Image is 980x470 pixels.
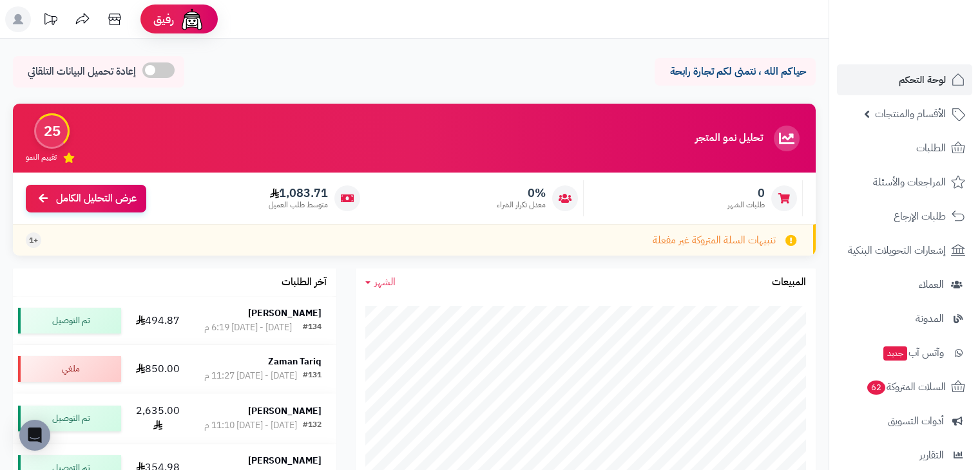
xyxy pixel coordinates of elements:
a: عرض التحليل الكامل [26,185,146,212]
span: 0 [727,186,765,200]
span: وآتس آب [882,344,944,362]
span: 0% [497,186,546,200]
span: الأقسام والمنتجات [875,105,946,123]
strong: [PERSON_NAME] [248,404,322,418]
h3: آخر الطلبات [282,277,327,288]
span: السلات المتروكة [866,378,946,396]
span: متوسط طلب العميل [269,200,328,211]
div: [DATE] - [DATE] 11:10 م [204,419,297,432]
div: #131 [303,370,322,382]
strong: Zaman Tariq [268,355,322,368]
div: Open Intercom Messenger [19,420,50,451]
span: تقييم النمو [26,152,57,163]
span: معدل تكرار الشراء [497,200,546,211]
a: المراجعات والأسئلة [837,167,972,198]
a: إشعارات التحويلات البنكية [837,235,972,266]
div: تم التوصيل [18,406,121,431]
td: 2,635.00 [126,393,189,444]
span: لوحة التحكم [899,71,946,89]
a: السلات المتروكة62 [837,371,972,402]
span: 1,083.71 [269,186,328,200]
div: #132 [303,419,322,432]
span: رفيق [153,12,174,27]
span: +1 [29,235,38,246]
a: وآتس آبجديد [837,337,972,368]
div: ملغي [18,356,121,382]
a: الطلبات [837,133,972,164]
span: 62 [867,381,886,395]
a: أدوات التسويق [837,406,972,437]
a: العملاء [837,269,972,300]
span: أدوات التسويق [888,412,944,430]
div: #134 [303,321,322,334]
td: 850.00 [126,345,189,393]
strong: [PERSON_NAME] [248,306,322,320]
h3: تحليل نمو المتجر [695,133,763,144]
span: الطلبات [916,139,946,157]
div: تم التوصيل [18,308,121,334]
span: التقارير [919,446,944,464]
div: [DATE] - [DATE] 6:19 م [204,321,292,334]
span: المدونة [916,310,944,328]
span: إشعارات التحويلات البنكية [848,241,946,259]
img: ai-face.png [179,6,205,32]
span: الشهر [374,274,396,290]
span: إعادة تحميل البيانات التلقائي [28,64,136,79]
p: حياكم الله ، نتمنى لكم تجارة رابحة [664,64,806,79]
h3: المبيعات [772,277,806,288]
span: تنبيهات السلة المتروكة غير مفعلة [653,233,776,248]
strong: [PERSON_NAME] [248,454,322,467]
span: طلبات الشهر [727,200,765,211]
img: logo-2.png [892,34,968,61]
div: [DATE] - [DATE] 11:27 م [204,370,297,382]
a: الشهر [365,275,396,290]
a: لوحة التحكم [837,64,972,95]
a: طلبات الإرجاع [837,201,972,232]
a: تحديثات المنصة [34,6,66,35]
span: عرض التحليل الكامل [56,191,137,206]
span: جديد [883,346,907,361]
td: 494.87 [126,297,189,344]
a: المدونة [837,303,972,334]
span: طلبات الإرجاع [894,207,946,225]
span: العملاء [919,276,944,294]
span: المراجعات والأسئلة [873,173,946,191]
